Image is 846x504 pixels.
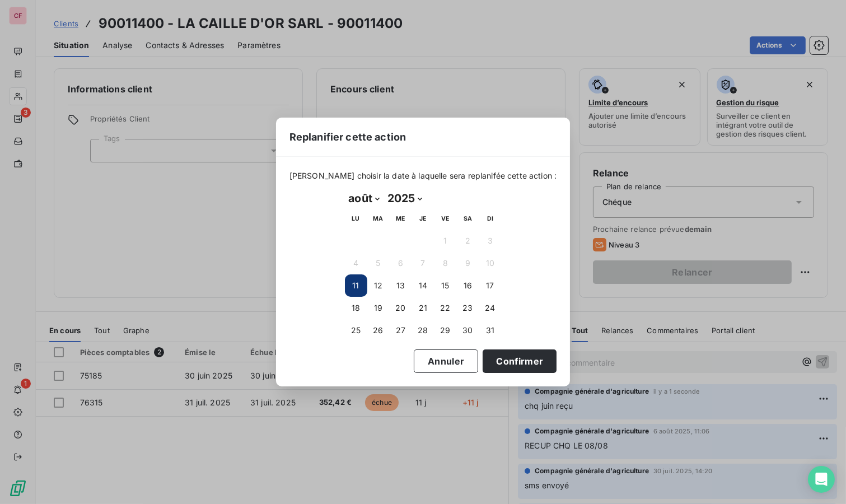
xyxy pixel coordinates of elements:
th: dimanche [479,207,502,230]
button: 29 [434,319,457,342]
button: 15 [434,274,457,297]
span: [PERSON_NAME] choisir la date à laquelle sera replanifée cette action : [289,170,557,181]
div: Open Intercom Messenger [808,466,835,493]
button: 2 [457,230,479,252]
button: 18 [345,297,367,319]
button: 5 [367,252,390,274]
th: mardi [367,207,390,230]
button: 20 [390,297,412,319]
button: 16 [457,274,479,297]
button: 13 [390,274,412,297]
button: 22 [434,297,457,319]
button: 23 [457,297,479,319]
button: 11 [345,274,367,297]
button: 26 [367,319,390,342]
button: 25 [345,319,367,342]
button: 1 [434,230,457,252]
button: 3 [479,230,502,252]
button: 27 [390,319,412,342]
button: Annuler [414,349,478,373]
button: 12 [367,274,390,297]
button: 17 [479,274,502,297]
button: 10 [479,252,502,274]
th: vendredi [434,207,457,230]
span: Replanifier cette action [289,129,406,144]
button: 14 [412,274,434,297]
th: samedi [457,207,479,230]
button: 4 [345,252,367,274]
button: 28 [412,319,434,342]
button: 31 [479,319,502,342]
button: 24 [479,297,502,319]
th: lundi [345,207,367,230]
button: 8 [434,252,457,274]
th: jeudi [412,207,434,230]
button: 19 [367,297,390,319]
button: 30 [457,319,479,342]
button: 7 [412,252,434,274]
th: mercredi [390,207,412,230]
button: 6 [390,252,412,274]
button: Confirmer [483,349,557,373]
button: 21 [412,297,434,319]
button: 9 [457,252,479,274]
